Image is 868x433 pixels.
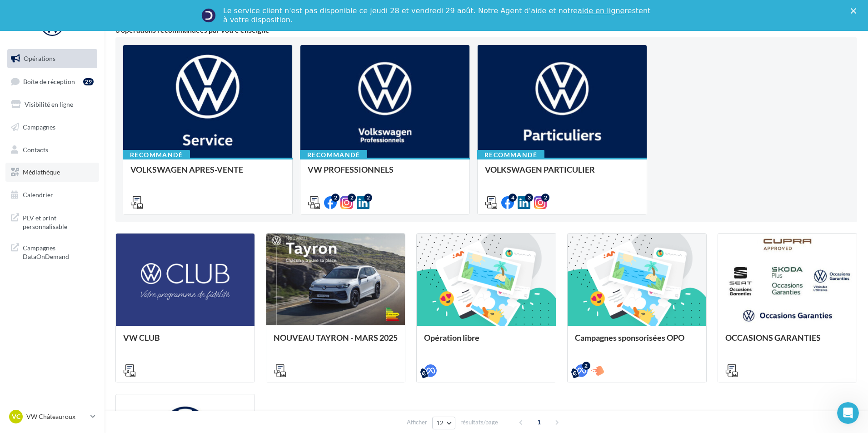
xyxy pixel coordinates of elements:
div: 4 [509,194,517,202]
div: 2 [331,194,339,202]
div: Recommandé [123,150,190,160]
p: VW Châteauroux [26,412,87,421]
div: 3 [525,194,533,202]
a: Médiathèque [5,163,99,182]
div: 2 [348,194,356,202]
a: Boîte de réception29 [5,72,99,91]
div: 3 opérations recommandées par votre enseigne [115,26,857,34]
div: Le service client n'est pas disponible ce jeudi 28 et vendredi 29 août. Notre Agent d'aide et not... [223,6,652,25]
a: Visibilité en ligne [5,95,99,114]
span: Contacts [23,145,48,153]
span: Médiathèque [23,168,60,176]
a: Calendrier [5,185,99,204]
span: résultats/page [460,418,498,427]
a: aide en ligne [578,6,624,15]
a: VC VW Châteauroux [7,408,97,425]
span: Afficher [407,418,427,427]
span: Calendrier [23,191,53,199]
div: Recommandé [300,150,367,160]
img: Profile image for Service-Client [201,8,216,23]
iframe: Intercom live chat [837,402,859,424]
a: Contacts [5,140,99,159]
div: Fermer [851,8,860,14]
span: Campagnes sponsorisées OPO [575,333,684,343]
span: Campagnes [23,123,55,131]
span: 1 [532,415,546,429]
span: Opération libre [424,333,479,343]
span: Opérations [24,55,55,62]
span: 12 [436,419,444,427]
a: Opérations [5,49,99,68]
button: 12 [432,417,455,429]
div: 2 [364,194,372,202]
a: Campagnes [5,118,99,137]
span: VOLKSWAGEN PARTICULIER [485,164,595,174]
span: VW CLUB [123,333,160,343]
span: OCCASIONS GARANTIES [725,333,821,343]
div: Recommandé [477,150,544,160]
div: 2 [582,362,590,370]
span: VC [12,412,20,421]
span: Boîte de réception [23,77,75,85]
span: Visibilité en ligne [25,100,73,108]
a: Campagnes DataOnDemand [5,238,99,265]
span: PLV et print personnalisable [23,212,94,231]
div: 29 [83,78,94,85]
span: Campagnes DataOnDemand [23,242,94,261]
span: VOLKSWAGEN APRES-VENTE [130,164,243,174]
a: PLV et print personnalisable [5,208,99,235]
div: 2 [541,194,549,202]
span: NOUVEAU TAYRON - MARS 2025 [274,333,398,343]
span: VW PROFESSIONNELS [308,164,394,174]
